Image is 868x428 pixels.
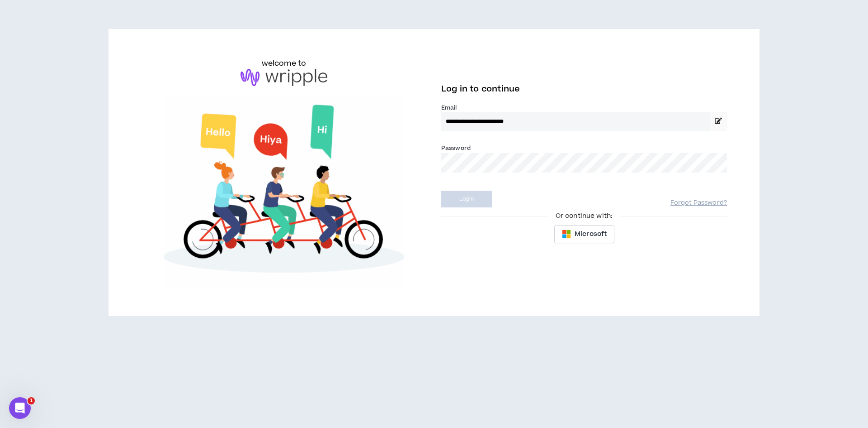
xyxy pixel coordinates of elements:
[28,397,35,404] span: 1
[441,104,727,112] label: Email
[441,191,492,207] button: Login
[549,211,619,221] span: Or continue with:
[9,397,31,419] iframe: Intercom live chat
[554,225,614,243] button: Microsoft
[441,83,520,95] span: Log in to continue
[262,58,307,69] h6: welcome to
[575,229,607,239] span: Microsoft
[441,144,471,152] label: Password
[670,199,727,207] a: Forgot Password?
[241,69,327,86] img: logo-brand.png
[141,95,427,287] img: Welcome to Wripple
